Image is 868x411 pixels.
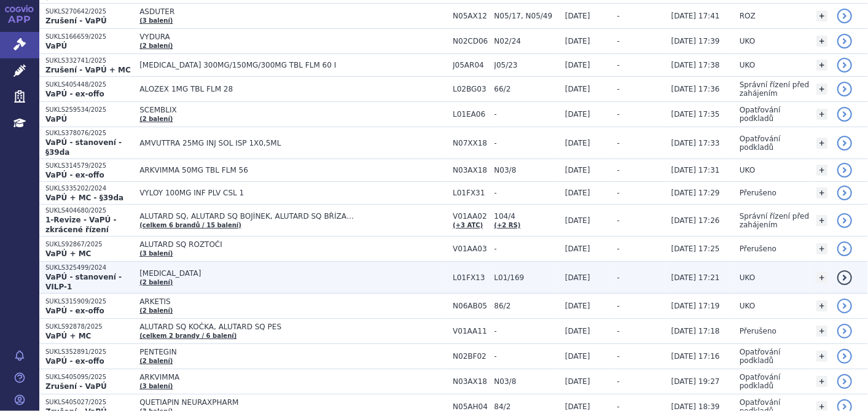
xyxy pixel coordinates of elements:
[617,216,619,225] span: -
[816,36,827,47] a: +
[617,166,619,174] span: -
[453,189,488,197] span: L01FX31
[453,222,483,229] a: (+3 ATC)
[671,352,720,361] span: [DATE] 17:16
[816,351,827,362] a: +
[565,273,590,282] span: [DATE]
[617,37,619,45] span: -
[740,135,781,152] span: Opatřování podkladů
[816,300,827,311] a: +
[816,215,827,226] a: +
[495,273,559,282] span: L01/169
[565,166,590,174] span: [DATE]
[453,110,488,119] span: L01EA06
[617,12,619,20] span: -
[139,269,447,278] span: [MEDICAL_DATA]
[495,222,521,229] a: (+2 RS)
[671,85,720,93] span: [DATE] 17:36
[45,373,133,382] p: SUKLS405095/2025
[495,327,559,335] span: -
[671,166,720,174] span: [DATE] 17:31
[453,85,488,93] span: L02BG03
[139,297,447,306] span: ARKETIS
[139,222,241,229] a: (celkem 6 brandů / 15 balení)
[139,358,173,364] a: (2 balení)
[565,110,590,119] span: [DATE]
[565,216,590,225] span: [DATE]
[565,245,590,253] span: [DATE]
[671,377,720,386] span: [DATE] 19:27
[816,138,827,149] a: +
[139,307,173,314] a: (2 balení)
[740,302,755,310] span: UKO
[45,129,133,138] p: SUKLS378076/2025
[617,377,619,386] span: -
[45,7,133,16] p: SUKLS270642/2025
[617,327,619,335] span: -
[139,189,447,197] span: VYLOY 100MG INF PLV CSL 1
[45,206,133,215] p: SUKLS404680/2025
[45,357,104,366] strong: VaPÚ - ex-offo
[740,327,776,335] span: Přerušeno
[671,273,720,282] span: [DATE] 17:21
[837,213,852,228] a: detail
[453,402,488,411] span: N05AH04
[565,61,590,69] span: [DATE]
[617,302,619,310] span: -
[139,33,447,41] span: VYDURA
[565,12,590,20] span: [DATE]
[139,106,447,114] span: SCEMBLIX
[45,264,133,272] p: SUKLS325499/2024
[45,184,133,193] p: SUKLS335202/2024
[837,324,852,339] a: detail
[816,10,827,22] a: +
[740,245,776,253] span: Přerušeno
[617,139,619,147] span: -
[45,171,104,179] strong: VaPÚ - ex-offo
[617,85,619,93] span: -
[495,352,559,361] span: -
[671,139,720,147] span: [DATE] 17:33
[671,327,720,335] span: [DATE] 17:18
[671,110,720,119] span: [DATE] 17:35
[139,7,447,16] span: ASDUTER
[671,37,720,45] span: [DATE] 17:39
[565,377,590,386] span: [DATE]
[45,273,122,291] strong: VaPÚ - stanovení - VILP-1
[740,106,781,123] span: Opatřování podkladů
[740,166,755,174] span: UKO
[671,245,720,253] span: [DATE] 17:25
[453,245,488,253] span: V01AA03
[816,165,827,176] a: +
[495,61,559,69] span: J05/23
[740,37,755,45] span: UKO
[740,12,756,20] span: ROZ
[45,106,133,114] p: SUKLS259534/2025
[45,332,91,340] strong: VaPÚ + MC
[139,250,173,257] a: (3 balení)
[453,302,488,310] span: N06AB05
[45,66,131,74] strong: Zrušení - VaPÚ + MC
[671,189,720,197] span: [DATE] 17:29
[837,186,852,200] a: detail
[139,373,447,382] span: ARKVIMMA
[45,249,91,258] strong: VaPÚ + MC
[617,245,619,253] span: -
[453,37,488,45] span: N02CD06
[45,138,122,157] strong: VaPÚ - stanovení - §39da
[45,398,133,407] p: SUKLS405027/2025
[565,189,590,197] span: [DATE]
[139,139,447,147] span: AMVUTTRA 25MG INJ SOL ISP 1X0,5ML
[816,326,827,337] a: +
[45,17,107,25] strong: Zrušení - VaPÚ
[139,279,173,286] a: (2 balení)
[740,273,755,282] span: UKO
[495,245,559,253] span: -
[453,12,488,20] span: N05AX12
[617,352,619,361] span: -
[139,383,173,389] a: (3 balení)
[837,9,852,23] a: detail
[565,327,590,335] span: [DATE]
[45,115,67,123] strong: VaPÚ
[139,17,173,24] a: (3 balení)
